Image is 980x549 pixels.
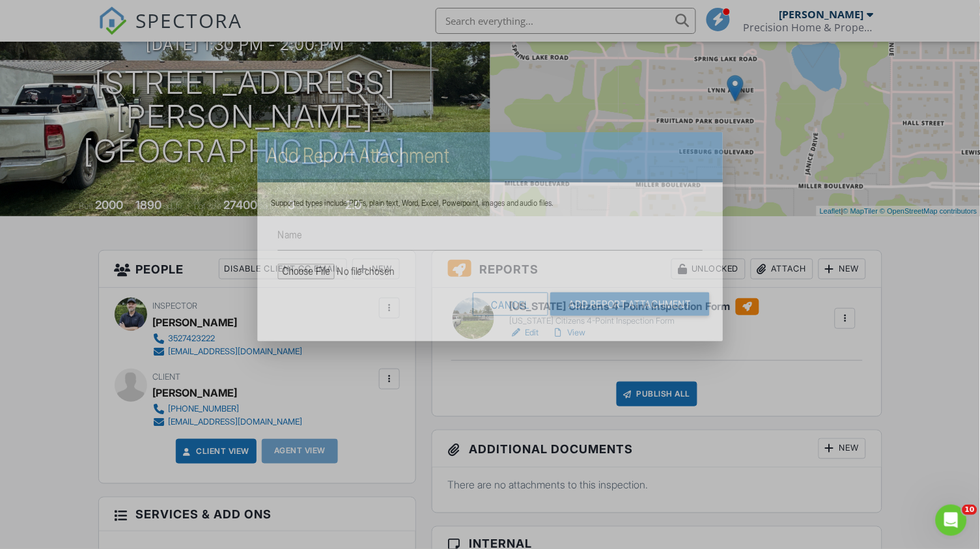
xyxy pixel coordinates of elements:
iframe: Intercom live chat [936,505,967,536]
div: Cancel [473,292,548,316]
h2: Add Report Attachment [266,143,714,169]
label: Name [277,227,301,241]
span: 10 [962,505,977,515]
input: Add Report Attachment [550,292,709,316]
div: Supported types include PDFs, plain text, Word, Excel, Powerpoint, images and audio files. [271,198,709,208]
